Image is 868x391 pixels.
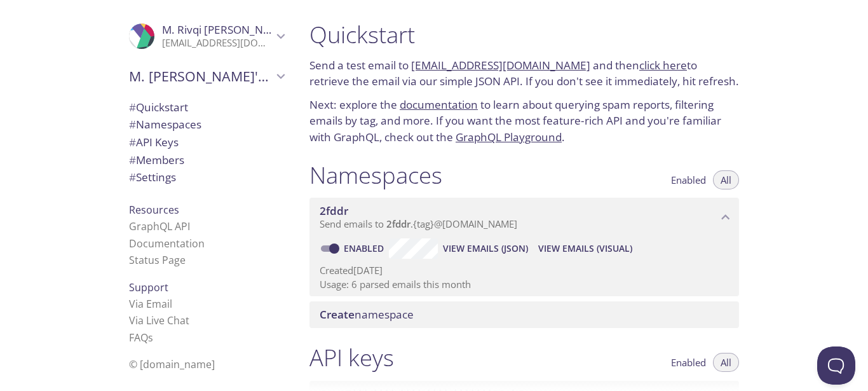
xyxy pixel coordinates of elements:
[817,346,855,385] iframe: Help Scout Beacon - Open
[129,170,136,184] span: #
[456,130,562,144] a: GraphQL Playground
[639,58,687,72] a: click here
[713,353,739,372] button: All
[129,313,189,327] a: Via Live Chat
[533,238,637,259] button: View Emails (Visual)
[129,117,136,132] span: #
[400,97,478,112] a: documentation
[119,99,294,116] div: Quickstart
[129,219,190,233] a: GraphQL API
[411,58,590,72] a: [EMAIL_ADDRESS][DOMAIN_NAME]
[119,60,294,93] div: M. Rivqi's team
[320,203,348,218] span: 2fddr
[129,153,136,167] span: #
[129,331,153,345] a: FAQ
[129,135,179,149] span: API Keys
[129,253,186,267] a: Status Page
[309,161,442,189] h1: Namespaces
[309,198,739,237] div: 2fddr namespace
[309,97,739,146] p: Next: explore the to learn about querying spam reports, filtering emails by tag, and more. If you...
[386,217,410,230] span: 2fddr
[148,331,153,345] span: s
[129,135,136,149] span: #
[663,353,714,372] button: Enabled
[309,20,739,49] h1: Quickstart
[538,241,632,256] span: View Emails (Visual)
[309,301,739,328] div: Create namespace
[438,238,533,259] button: View Emails (JSON)
[129,170,176,184] span: Settings
[129,280,168,294] span: Support
[162,22,290,37] span: M. Rivqi [PERSON_NAME]
[129,100,188,114] span: Quickstart
[342,242,389,254] a: Enabled
[663,170,714,189] button: Enabled
[129,100,136,114] span: #
[320,264,729,277] p: Created [DATE]
[129,153,184,167] span: Members
[119,168,294,186] div: Team Settings
[129,67,273,85] span: M. [PERSON_NAME]'s team
[119,15,294,57] div: M. Rivqi Al Varras
[309,57,739,90] p: Send a test email to and then to retrieve the email via our simple JSON API. If you don't see it ...
[320,307,355,322] span: Create
[119,134,294,151] div: API Keys
[129,117,201,132] span: Namespaces
[129,237,205,250] a: Documentation
[309,343,394,372] h1: API keys
[119,151,294,169] div: Members
[320,307,414,322] span: namespace
[320,217,517,230] span: Send emails to . {tag} @[DOMAIN_NAME]
[320,278,729,291] p: Usage: 6 parsed emails this month
[119,116,294,134] div: Namespaces
[162,37,273,50] p: [EMAIL_ADDRESS][DOMAIN_NAME]
[129,357,215,371] span: © [DOMAIN_NAME]
[129,203,179,217] span: Resources
[443,241,528,256] span: View Emails (JSON)
[713,170,739,189] button: All
[129,297,172,311] a: Via Email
